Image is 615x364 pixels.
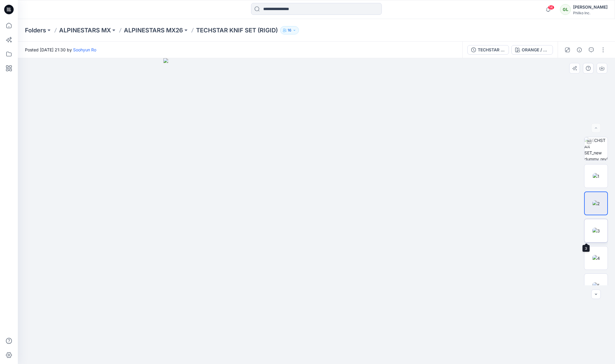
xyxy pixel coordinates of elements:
div: TECHSTAR KNIF SET (RIGID) [478,47,505,53]
a: Folders [25,26,46,34]
img: eyJhbGciOiJIUzI1NiIsImtpZCI6IjAiLCJzbHQiOiJzZXMiLCJ0eXAiOiJKV1QifQ.eyJkYXRhIjp7InR5cGUiOiJzdG9yYW... [163,58,469,364]
button: 16 [280,26,299,34]
button: Details [575,45,584,55]
img: 5 [592,282,600,289]
img: 1 [593,173,599,179]
div: Philko Inc. [573,11,608,15]
a: ALPINESTARS MX [59,26,111,34]
img: 2 [592,200,600,207]
div: [PERSON_NAME] [573,4,608,11]
span: 14 [548,5,554,10]
div: GL [560,4,571,15]
a: ALPINESTARS MX26 [124,26,183,34]
a: Soohyun Ro [73,47,96,52]
button: ORANGE / BLACK / UCLA BLUE [511,45,553,55]
p: TECHSTAR KNIF SET (RIGID) [196,26,278,34]
img: 3 [592,228,600,234]
div: ORANGE / BLACK / UCLA BLUE [522,47,549,53]
span: Posted [DATE] 21:30 by [25,47,96,53]
p: 16 [288,27,291,34]
img: 4 [592,255,600,261]
img: TECHSTAR SET_new dummy_revision2 [584,137,608,160]
button: TECHSTAR KNIF SET (RIGID) [467,45,509,55]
